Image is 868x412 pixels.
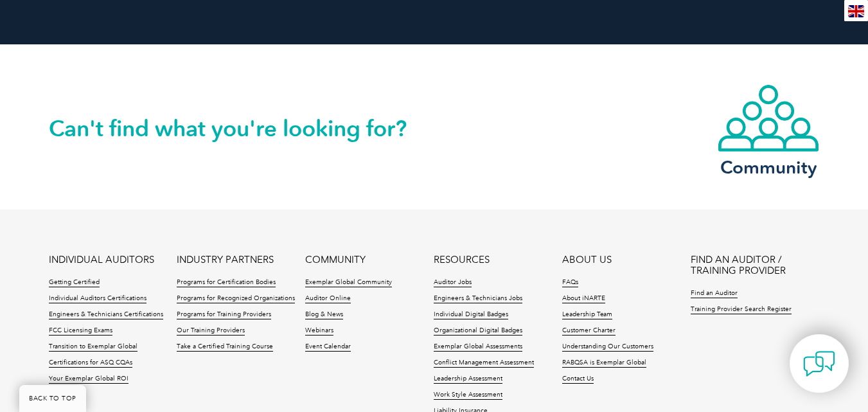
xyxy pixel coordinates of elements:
a: Engineers & Technicians Jobs [434,294,522,303]
h2: Can't find what you're looking for? [49,118,434,139]
a: Auditor Jobs [434,278,472,287]
a: Organizational Digital Badges [434,327,522,336]
a: Event Calendar [305,343,351,352]
img: contact-chat.png [803,348,835,380]
a: INDUSTRY PARTNERS [177,255,274,265]
a: Webinars [305,327,333,336]
a: Exemplar Global Community [305,278,392,287]
a: Our Training Providers [177,327,245,336]
a: ABOUT US [562,255,612,265]
a: Leadership Assessment [434,375,502,384]
img: en [848,5,864,17]
a: Leadership Team [562,310,612,319]
h3: Community [717,159,820,175]
a: Conflict Management Assessment [434,359,534,368]
a: FCC Licensing Exams [49,327,112,336]
a: Your Exemplar Global ROI [49,375,128,384]
a: Understanding Our Customers [562,343,653,352]
a: Certifications for ASQ CQAs [49,359,132,368]
a: Take a Certified Training Course [177,343,273,352]
a: Programs for Certification Bodies [177,278,276,287]
a: Engineers & Technicians Certifications [49,310,163,319]
a: Individual Auditors Certifications [49,294,146,303]
a: Training Provider Search Register [691,305,792,314]
a: Transition to Exemplar Global [49,343,137,352]
a: RESOURCES [434,255,490,265]
a: Customer Charter [562,327,616,336]
a: Programs for Training Providers [177,310,271,319]
a: Work Style Assessment [434,391,502,400]
a: BACK TO TOP [19,385,86,412]
a: Find an Auditor [691,289,738,298]
a: Community [717,84,820,175]
a: Blog & News [305,310,343,319]
a: INDIVIDUAL AUDITORS [49,255,154,265]
a: RABQSA is Exemplar Global [562,359,646,368]
a: Individual Digital Badges [434,310,508,319]
a: COMMUNITY [305,255,366,265]
a: About iNARTE [562,294,605,303]
a: Contact Us [562,375,594,384]
a: Auditor Online [305,294,351,303]
a: Exemplar Global Assessments [434,343,522,352]
a: FIND AN AUDITOR / TRAINING PROVIDER [691,255,819,276]
a: FAQs [562,278,578,287]
a: Getting Certified [49,278,100,287]
img: icon-community.webp [717,84,820,153]
a: Programs for Recognized Organizations [177,294,295,303]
